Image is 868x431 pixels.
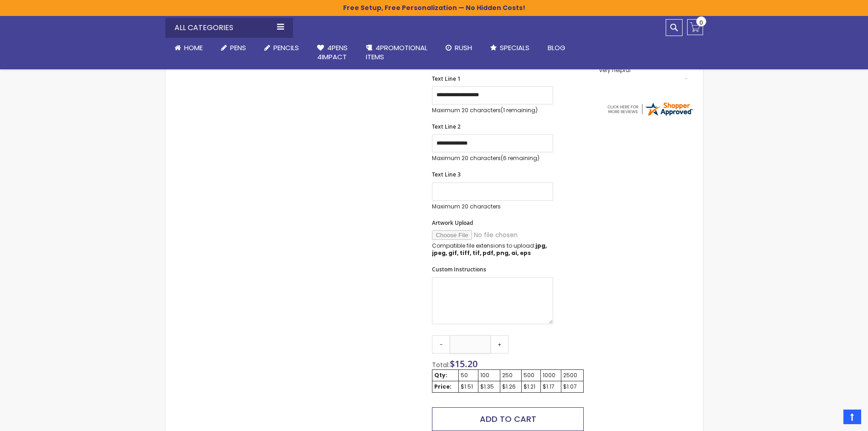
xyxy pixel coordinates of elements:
[502,372,519,379] div: 250
[432,219,473,227] span: Artwork Upload
[606,111,693,119] a: 4pens.com certificate URL
[606,101,693,117] img: 4pens.com widget logo
[455,43,472,52] span: Rush
[434,371,447,379] strong: Qty:
[308,38,357,68] a: 4Pens4impact
[480,372,498,379] div: 100
[255,38,308,58] a: Pencils
[563,372,581,379] div: 2500
[687,19,703,35] a: 0
[524,383,539,390] div: $1.21
[230,43,246,52] span: Pens
[481,38,539,58] a: Specials
[273,43,299,52] span: Pencils
[434,383,452,390] strong: Price:
[165,38,212,58] a: Home
[366,43,427,62] span: 4PROMOTIONAL ITEMS
[539,38,575,58] a: Blog
[843,410,861,424] a: Top
[432,107,553,114] p: Maximum 20 characters
[450,358,478,370] span: $
[501,106,538,114] span: (1 remaining)
[432,242,553,257] p: Compatible file extensions to upload:
[437,38,481,58] a: Rush
[212,38,255,58] a: Pens
[432,171,461,178] span: Text Line 3
[480,413,536,425] span: Add to Cart
[455,358,478,370] span: 15.20
[432,75,461,83] span: Text Line 1
[501,154,539,162] span: (6 remaining)
[548,43,565,52] span: Blog
[317,43,348,62] span: 4Pens 4impact
[524,372,539,379] div: 500
[461,383,477,390] div: $1.51
[432,265,486,273] span: Custom Instructions
[432,407,583,431] button: Add to Cart
[432,155,553,162] p: Maximum 20 characters
[502,383,519,390] div: $1.26
[543,372,559,379] div: 1000
[432,360,450,369] span: Total:
[699,18,703,27] span: 0
[480,383,498,390] div: $1.35
[599,61,688,80] div: Customer service is great and very helpful
[357,38,437,68] a: 4PROMOTIONALITEMS
[432,203,553,210] p: Maximum 20 characters
[563,383,581,390] div: $1.07
[490,335,508,353] a: +
[461,372,477,379] div: 50
[184,43,203,52] span: Home
[543,383,559,390] div: $1.17
[432,242,547,257] strong: jpg, jpeg, gif, tiff, tif, pdf, png, ai, eps
[165,18,293,38] div: All Categories
[432,123,461,130] span: Text Line 2
[432,335,450,353] a: -
[500,43,529,52] span: Specials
